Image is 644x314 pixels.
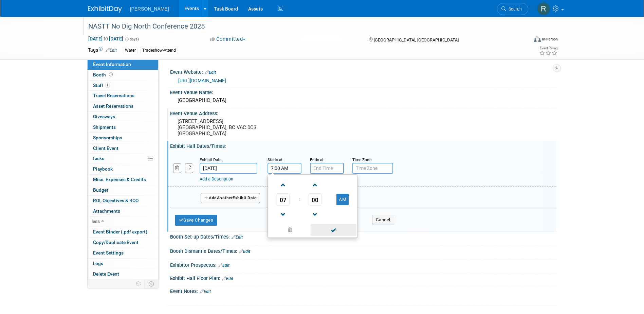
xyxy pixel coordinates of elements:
[106,48,117,53] a: Edit
[93,166,113,172] span: Playbook
[205,70,216,75] a: Edit
[88,259,158,269] a: Logs
[178,78,226,83] a: [URL][DOMAIN_NAME]
[374,37,459,42] span: [GEOGRAPHIC_DATA], [GEOGRAPHIC_DATA]
[268,163,301,174] input: Start Time
[88,36,124,42] span: [DATE] [DATE]
[88,164,158,174] a: Playbook
[277,193,290,206] span: Pick Hour
[88,154,158,164] a: Tasks
[310,157,325,162] small: Ends at:
[170,87,556,96] div: Event Venue Name:
[208,36,248,43] button: Committed
[175,95,551,106] div: [GEOGRAPHIC_DATA]
[93,250,124,256] span: Event Settings
[92,219,100,224] span: less
[88,59,158,70] a: Event Information
[88,112,158,122] a: Giveaways
[93,271,119,277] span: Delete Event
[534,36,541,42] img: Format-Inperson.png
[222,276,233,281] a: Edit
[144,279,158,288] td: Toggle Event Tabs
[88,206,158,216] a: Attachments
[88,185,158,195] a: Budget
[309,193,321,206] span: Pick Minute
[310,226,357,235] a: Done
[88,122,158,133] a: Shipments
[309,176,321,193] a: Increment Minute
[218,263,229,268] a: Edit
[88,81,158,91] a: Staff1
[93,103,133,109] span: Asset Reservations
[88,248,158,258] a: Event Settings
[140,47,178,54] div: Tradeshow-Attend
[93,261,103,266] span: Logs
[88,133,158,143] a: Sponsorships
[200,176,233,181] a: Add a Description
[130,6,169,12] span: [PERSON_NAME]
[123,47,138,54] div: Water
[178,118,324,137] pre: [STREET_ADDRESS] [GEOGRAPHIC_DATA], BC V6C 0C3 [GEOGRAPHIC_DATA]
[93,62,131,67] span: Event Information
[86,20,518,33] div: NASTT No Dig North Conference 2025
[93,198,139,203] span: ROI, Objectives & ROO
[232,235,243,240] a: Edit
[170,260,556,269] div: Exhibitor Prospectus:
[170,108,556,117] div: Event Venue Address:
[170,232,556,241] div: Booth Set-up Dates/Times:
[277,176,290,193] a: Increment Hour
[336,194,349,205] button: AM
[93,124,116,130] span: Shipments
[88,196,158,206] a: ROI, Objectives & ROO
[542,37,558,42] div: In-Person
[239,249,250,254] a: Edit
[88,143,158,154] a: Client Event
[372,215,394,225] button: Cancel
[170,67,556,76] div: Event Website:
[92,156,104,161] span: Tasks
[108,72,114,77] span: Booth not reserved yet
[93,135,122,140] span: Sponsorships
[170,246,556,255] div: Booth Dismantle Dates/Times:
[268,157,283,162] small: Starts at:
[88,216,158,227] a: less
[170,273,556,282] div: Exhibit Hall Floor Plan:
[277,206,290,223] a: Decrement Hour
[105,83,110,88] span: 1
[93,72,114,77] span: Booth
[93,145,118,151] span: Client Event
[88,70,158,80] a: Booth
[170,286,556,295] div: Event Notes:
[201,193,260,203] button: AddAnotherExhibit Date
[88,6,122,13] img: ExhibitDay
[88,47,117,54] td: Tags
[93,240,139,245] span: Copy/Duplicate Event
[88,227,158,237] a: Event Binder (.pdf export)
[506,6,522,12] span: Search
[310,163,344,174] input: End Time
[93,187,108,193] span: Budget
[88,269,158,279] a: Delete Event
[88,91,158,101] a: Travel Reservations
[537,2,550,15] img: Rebecca Deis
[488,35,558,46] div: Event Format
[170,141,556,150] div: Exhibit Hall Dates/Times:
[88,175,158,185] a: Misc. Expenses & Credits
[93,83,110,88] span: Staff
[539,47,557,50] div: Event Rating
[297,193,301,206] td: :
[497,3,528,15] a: Search
[217,195,233,200] span: Another
[103,36,109,41] span: to
[93,93,134,98] span: Travel Reservations
[200,157,222,162] small: Exhibit Date:
[93,208,120,214] span: Attachments
[125,37,139,41] span: (3 days)
[93,114,115,119] span: Giveaways
[133,279,145,288] td: Personalize Event Tab Strip
[93,229,147,234] span: Event Binder (.pdf export)
[352,163,393,174] input: Time Zone
[269,225,311,235] a: Clear selection
[88,238,158,248] a: Copy/Duplicate Event
[352,157,372,162] small: Time Zone:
